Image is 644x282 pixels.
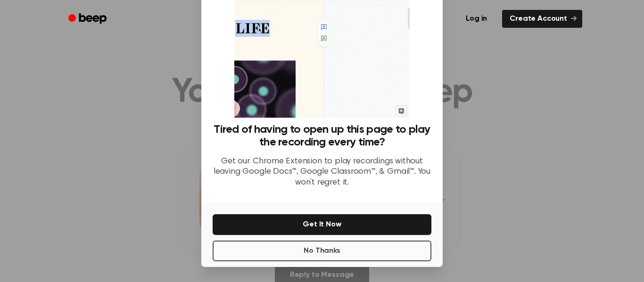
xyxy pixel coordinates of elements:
[456,8,496,30] a: Log in
[62,10,115,28] a: Beep
[213,214,431,235] button: Get It Now
[213,241,431,261] button: No Thanks
[213,156,431,188] p: Get our Chrome Extension to play recordings without leaving Google Docs™, Google Classroom™, & Gm...
[213,123,431,149] h3: Tired of having to open up this page to play the recording every time?
[502,10,582,28] a: Create Account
